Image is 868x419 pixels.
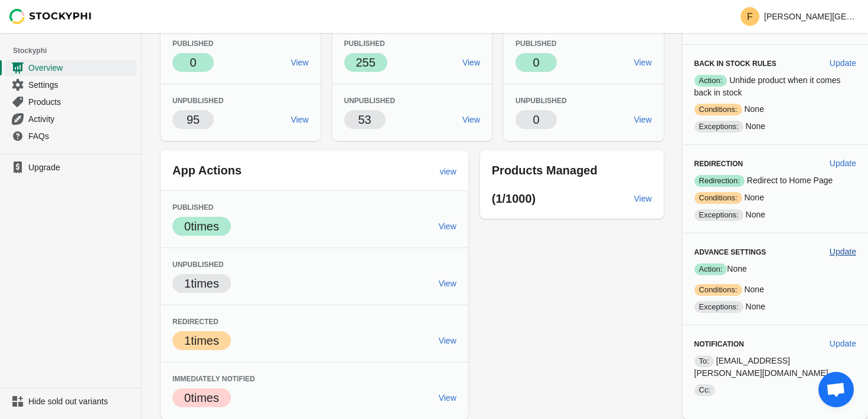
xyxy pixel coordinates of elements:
[286,52,313,73] a: View
[439,336,456,345] span: View
[629,109,656,130] a: View
[694,301,856,313] p: None
[694,75,727,87] span: Action:
[694,263,727,275] span: Action:
[825,52,861,74] button: Update
[184,220,219,233] span: 0 times
[434,216,461,237] a: View
[344,97,396,105] span: Unpublished
[358,111,371,128] p: 53
[694,263,856,275] p: None
[28,62,134,74] span: Overview
[184,391,219,404] span: 0 times
[439,279,456,288] span: View
[172,203,213,212] span: Published
[462,115,480,124] span: View
[694,104,742,116] span: Conditions:
[13,45,141,57] span: Stockyphi
[5,393,136,410] a: Hide sold out variants
[439,222,456,231] span: View
[28,130,134,142] span: FAQs
[28,395,134,407] span: Hide sold out variants
[172,318,218,326] span: Redirected
[172,164,242,177] span: App Actions
[825,153,861,174] button: Update
[694,103,856,116] p: None
[629,52,656,73] a: View
[184,334,219,347] span: 1 times
[291,115,308,124] span: View
[28,96,134,108] span: Products
[5,159,136,176] a: Upgrade
[492,164,598,177] span: Products Managed
[440,167,456,176] span: view
[28,79,134,91] span: Settings
[533,56,539,69] span: 0
[172,375,255,383] span: Immediately Notified
[286,109,313,130] a: View
[533,113,539,126] span: 0
[764,12,859,21] p: [PERSON_NAME][GEOGRAPHIC_DATA] [GEOGRAPHIC_DATA]
[184,277,219,290] span: 1 times
[740,7,759,26] span: Avatar with initials F
[434,387,461,408] a: View
[28,113,134,125] span: Activity
[818,372,854,407] a: Open chat
[694,59,820,68] h3: Back in Stock Rules
[747,12,753,22] text: F
[5,59,136,76] a: Overview
[694,209,856,221] p: None
[492,192,536,205] span: (1/1000)
[356,56,376,69] span: 255
[439,393,456,402] span: View
[9,9,92,24] img: Stockyphi
[634,115,651,124] span: View
[344,39,385,48] span: Published
[458,109,485,130] a: View
[694,74,856,98] p: Unhide product when it comes back in stock
[694,175,745,187] span: Redirection:
[515,97,567,105] span: Unpublished
[172,97,224,105] span: Unpublished
[28,161,134,173] span: Upgrade
[172,39,213,48] span: Published
[462,58,480,67] span: View
[5,93,136,110] a: Products
[5,110,136,127] a: Activity
[435,161,461,182] a: view
[694,339,820,349] h3: Notification
[694,355,856,379] p: [EMAIL_ADDRESS][PERSON_NAME][DOMAIN_NAME]
[434,330,461,351] a: View
[634,194,651,203] span: View
[694,209,743,221] span: Exceptions:
[825,333,861,354] button: Update
[434,273,461,294] a: View
[830,159,856,168] span: Update
[515,39,556,48] span: Published
[458,52,485,73] a: View
[187,113,200,126] span: 95
[694,284,742,296] span: Conditions:
[825,241,861,262] button: Update
[634,58,651,67] span: View
[190,56,196,69] span: 0
[5,76,136,93] a: Settings
[629,188,656,209] a: View
[694,283,856,296] p: None
[694,384,716,396] span: Cc:
[830,247,856,256] span: Update
[694,301,743,313] span: Exceptions:
[694,355,714,367] span: To:
[5,127,136,144] a: FAQs
[830,339,856,348] span: Update
[694,159,820,169] h3: Redirection
[694,192,856,204] p: None
[694,120,856,133] p: None
[291,58,308,67] span: View
[694,248,820,257] h3: Advance Settings
[830,58,856,68] span: Update
[736,5,863,28] button: Avatar with initials F[PERSON_NAME][GEOGRAPHIC_DATA] [GEOGRAPHIC_DATA]
[694,174,856,187] p: Redirect to Home Page
[694,121,743,133] span: Exceptions:
[172,260,224,269] span: Unpublished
